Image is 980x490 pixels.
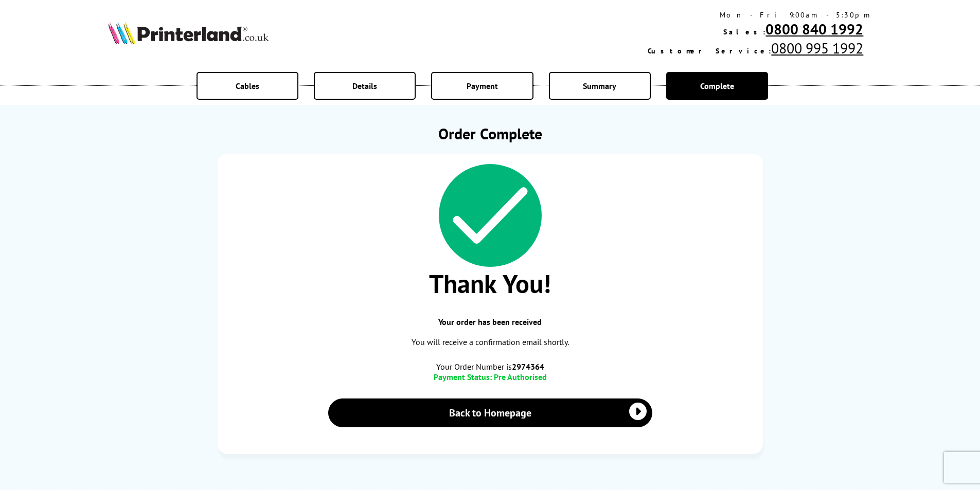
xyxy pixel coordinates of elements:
[723,27,765,37] span: Sales:
[494,372,547,382] span: Pre Authorised
[512,361,544,372] b: 2974364
[228,361,753,372] span: Your Order Number is
[328,398,652,427] a: Back to Homepage
[434,372,492,382] span: Payment Status:
[228,267,753,300] span: Thank You!
[583,81,616,91] span: Summary
[648,10,872,20] div: Mon - Fri 9:00am - 5:30pm
[236,81,259,91] span: Cables
[467,81,498,91] span: Payment
[108,22,269,44] img: Printerland Logo
[700,81,734,91] span: Complete
[352,81,377,91] span: Details
[771,39,872,58] a: 0800 995 1992
[218,123,763,143] h1: Order Complete
[228,335,753,349] p: You will receive a confirmation email shortly.
[765,20,872,39] a: 0800 840 1992
[228,317,753,327] span: Your order has been received
[648,46,771,56] span: Customer Service:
